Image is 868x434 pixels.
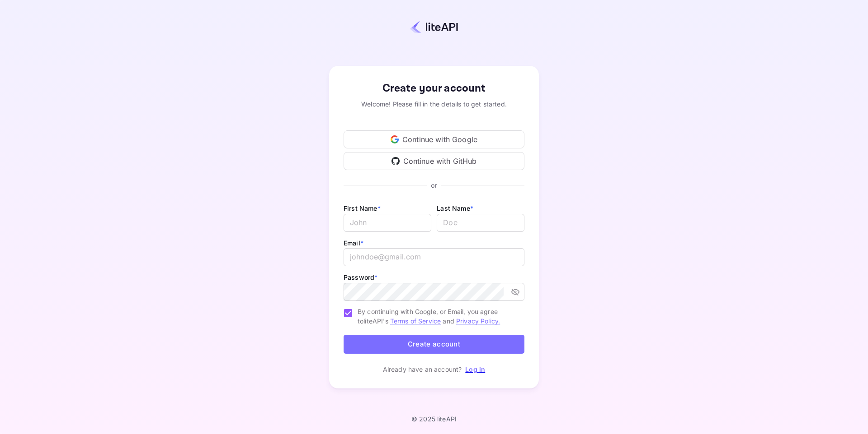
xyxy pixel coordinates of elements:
label: Last Name [437,204,473,212]
a: Privacy Policy. [456,317,500,325]
label: Password [344,273,377,281]
p: Already have an account? [383,365,462,374]
input: Doe [437,214,524,232]
a: Log in [465,365,485,373]
span: By continuing with Google, or Email, you agree to liteAPI's and [358,307,517,326]
img: liteapi [410,20,458,33]
a: Terms of Service [390,317,441,325]
button: Create account [344,335,524,354]
div: Welcome! Please fill in the details to get started. [344,99,524,109]
div: Continue with Google [344,130,524,148]
label: Email [344,239,363,247]
input: johndoe@gmail.com [344,248,524,266]
label: First Name [344,204,381,212]
input: John [344,214,431,232]
div: Create your account [344,80,524,97]
div: Continue with GitHub [344,152,524,170]
p: © 2025 liteAPI [411,415,457,423]
button: toggle password visibility [507,284,524,300]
